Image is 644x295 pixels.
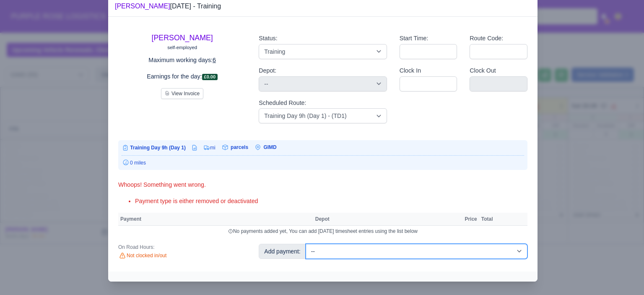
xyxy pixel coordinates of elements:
[130,145,186,151] span: Training Day 9h (Day 1)
[313,213,456,225] th: Depot
[152,34,213,42] a: [PERSON_NAME]
[602,255,644,295] iframe: Chat Widget
[470,34,503,43] label: Route Code:
[118,55,246,65] p: Maximum working days:
[118,72,246,81] p: Earnings for the day:
[263,144,276,150] span: GIMD
[167,45,197,50] small: self-employed
[118,213,313,225] th: Payment
[135,196,527,206] li: Payment type is either removed or deactivated
[115,3,170,10] a: [PERSON_NAME]
[470,66,496,76] label: Clock Out
[259,98,306,108] label: Scheduled Route:
[118,226,527,237] td: No payments added yet, You can add [DATE] timesheet entries using the list below
[115,1,221,11] div: [DATE] - Training
[462,213,479,225] th: Price
[118,244,246,251] div: On Road Hours:
[400,34,428,43] label: Start Time:
[161,88,203,99] button: View Invoice
[118,180,527,190] div: Whoops! Something went wrong.
[259,244,306,259] div: Add payment:
[259,34,277,43] label: Status:
[122,159,524,167] div: 0 miles
[198,144,216,152] td: mi
[213,57,216,63] u: 6
[259,66,276,76] label: Depot:
[118,252,246,260] div: Not clocked in/out
[202,74,218,80] span: £0.00
[400,66,421,76] label: Clock In
[231,144,248,150] span: parcels
[479,213,495,225] th: Total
